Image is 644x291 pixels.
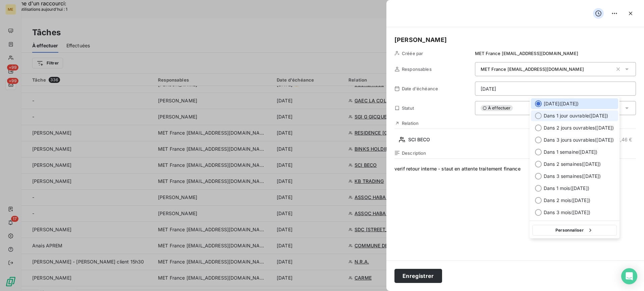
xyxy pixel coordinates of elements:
[544,185,589,192] span: Dans 1 mois ( [DATE] )
[544,149,597,155] span: Dans 1 semaine ( [DATE] )
[544,112,608,119] span: Dans 1 jour ouvrable ( [DATE] )
[544,173,601,180] span: Dans 3 semaines ( [DATE] )
[544,209,590,216] span: Dans 3 mois ( [DATE] )
[544,100,579,107] span: [DATE] ( [DATE] )
[544,161,601,167] span: Dans 2 semaines ( [DATE] )
[544,125,614,131] span: Dans 2 jours ouvrables ( [DATE] )
[544,137,614,143] span: Dans 3 jours ouvrables ( [DATE] )
[532,225,617,236] button: Personnaliser
[544,197,590,204] span: Dans 2 mois ( [DATE] )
